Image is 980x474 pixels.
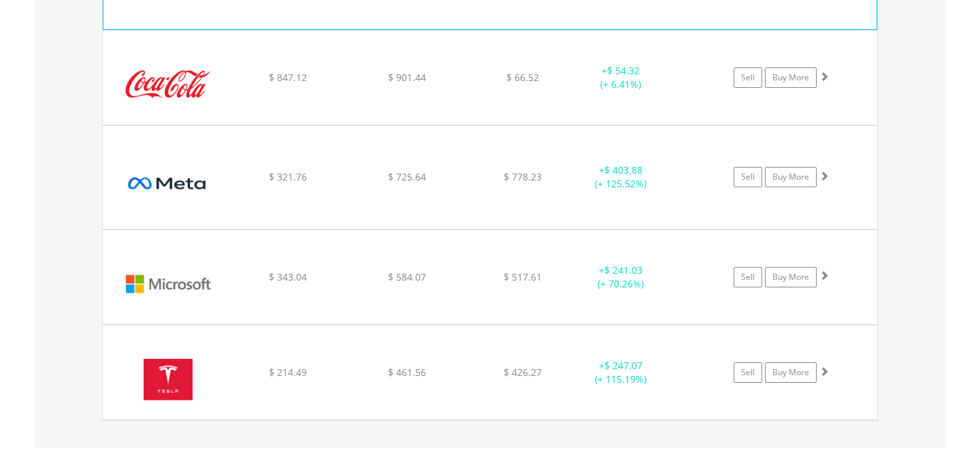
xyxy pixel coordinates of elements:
[765,67,817,88] a: Buy More
[734,362,762,383] a: Sell
[607,64,640,77] span: $ 54.32
[110,48,227,121] img: EQU.US.KO.png
[570,64,672,91] div: + (+ 6.41%)
[269,71,307,84] span: $ 847.12
[506,71,539,84] span: $ 66.52
[269,170,307,183] span: $ 321.76
[110,143,227,225] img: EQU.US.META.png
[504,366,542,379] span: $ 426.27
[110,247,227,321] img: EQU.US.MSFT.png
[765,362,817,383] a: Buy More
[504,270,542,283] span: $ 517.61
[734,267,762,287] a: Sell
[604,264,642,276] span: $ 241.03
[604,359,642,372] span: $ 247.07
[269,366,307,379] span: $ 214.49
[765,267,817,287] a: Buy More
[388,366,426,379] span: $ 461.56
[570,163,672,191] div: + (+ 125.52%)
[604,163,642,176] span: $ 403.88
[570,264,672,291] div: + (+ 70.26%)
[388,71,426,84] span: $ 901.44
[734,67,762,88] a: Sell
[388,170,426,183] span: $ 725.64
[734,167,762,187] a: Sell
[765,167,817,187] a: Buy More
[269,270,307,283] span: $ 343.04
[504,170,542,183] span: $ 778.23
[570,359,672,386] div: + (+ 115.19%)
[110,343,227,416] img: EQU.US.TSLA.png
[388,270,426,283] span: $ 584.07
